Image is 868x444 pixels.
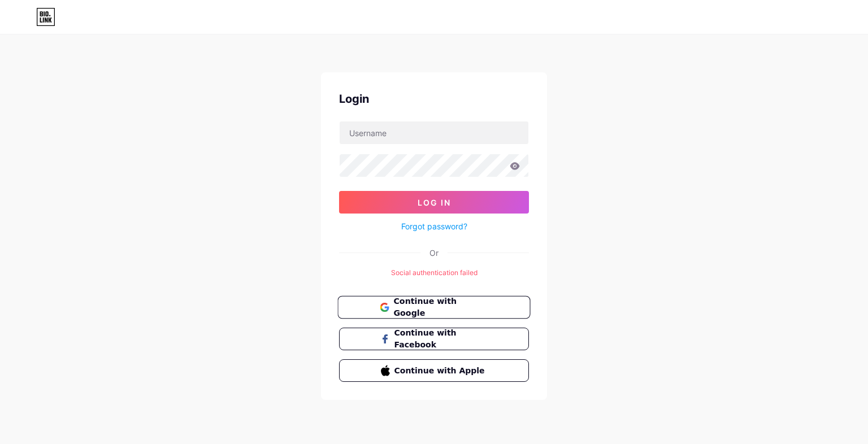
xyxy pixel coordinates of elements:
div: Login [339,90,529,107]
button: Continue with Google [337,296,530,319]
div: Social authentication failed [339,268,529,278]
a: Continue with Google [339,296,529,319]
input: Username [340,121,528,144]
button: Continue with Facebook [339,328,529,350]
span: Continue with Apple [394,365,488,377]
button: Log In [339,191,529,214]
span: Continue with Facebook [394,327,488,351]
span: Continue with Google [393,295,488,320]
a: Forgot password? [401,220,467,232]
span: Log In [418,198,451,207]
div: Or [429,247,439,259]
button: Continue with Apple [339,359,529,382]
